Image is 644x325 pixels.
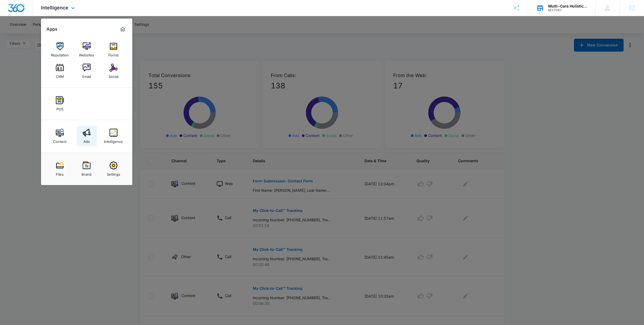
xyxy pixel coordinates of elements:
div: Reputation [51,50,69,57]
a: Forms [103,39,124,60]
a: Reputation [50,39,70,60]
a: Files [50,159,70,179]
div: account id [548,8,587,12]
a: CRM [50,61,70,81]
a: Ads [76,126,97,146]
div: Social [109,72,118,79]
div: Brand [82,169,92,176]
a: Email [76,61,97,81]
h2: Apps [46,27,57,32]
div: Ads [83,137,90,144]
div: account name [548,4,587,8]
a: Social [103,61,124,81]
a: Marketing 360® Dashboard [118,25,127,34]
div: Intelligence [104,137,123,144]
div: Websites [79,50,94,57]
a: Settings [103,159,124,179]
span: Intelligence [41,5,68,10]
a: Websites [76,39,97,60]
a: Brand [76,159,97,179]
div: CRM [56,72,64,79]
a: Content [50,126,70,146]
div: Files [56,169,64,176]
a: Intelligence [103,126,124,146]
div: Forms [108,50,119,57]
div: Content [53,137,67,144]
div: POS [56,104,63,111]
div: Email [82,72,91,79]
div: Settings [107,169,120,176]
a: POS [50,93,70,114]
